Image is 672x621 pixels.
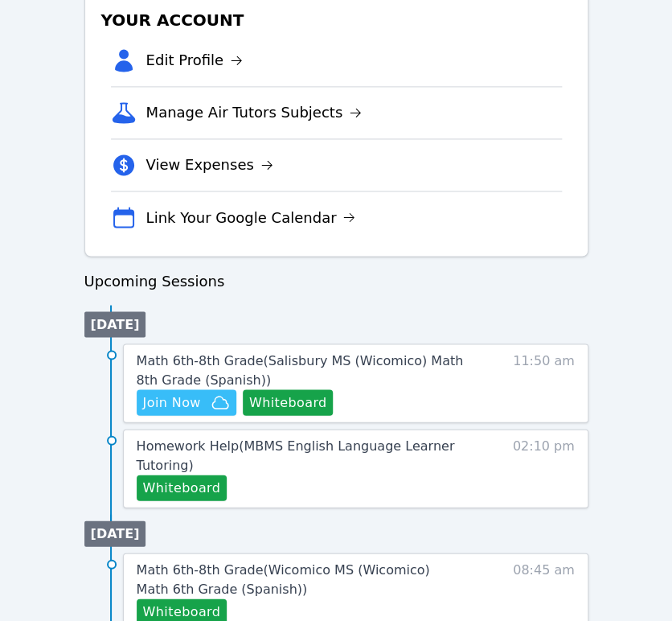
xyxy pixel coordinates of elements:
a: View Expenses [146,154,273,176]
h3: Upcoming Sessions [84,269,588,292]
a: Link Your Google Calendar [146,206,356,228]
h3: Your Account [98,6,575,35]
a: Edit Profile [146,49,244,72]
span: Math 6th-8th Grade ( Salisbury MS (Wicomico) Math 8th Grade (Spanish) ) [137,352,464,387]
a: Manage Air Tutors Subjects [146,101,363,124]
span: 02:10 pm [513,436,575,500]
span: 11:50 am [513,351,575,415]
button: Whiteboard [243,389,334,415]
a: Homework Help(MBMS English Language Learner Tutoring) [137,436,465,475]
button: Whiteboard [137,475,227,500]
span: Join Now [143,393,201,412]
li: [DATE] [84,520,146,546]
a: Math 6th-8th Grade(Wicomico MS (Wicomico) Math 6th Grade (Spanish)) [137,560,465,598]
span: Homework Help ( MBMS English Language Learner Tutoring ) [137,438,455,472]
a: Math 6th-8th Grade(Salisbury MS (Wicomico) Math 8th Grade (Spanish)) [137,351,465,389]
li: [DATE] [84,311,146,337]
span: Math 6th-8th Grade ( Wicomico MS (Wicomico) Math 6th Grade (Spanish) ) [137,561,430,596]
button: Join Now [137,389,236,415]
